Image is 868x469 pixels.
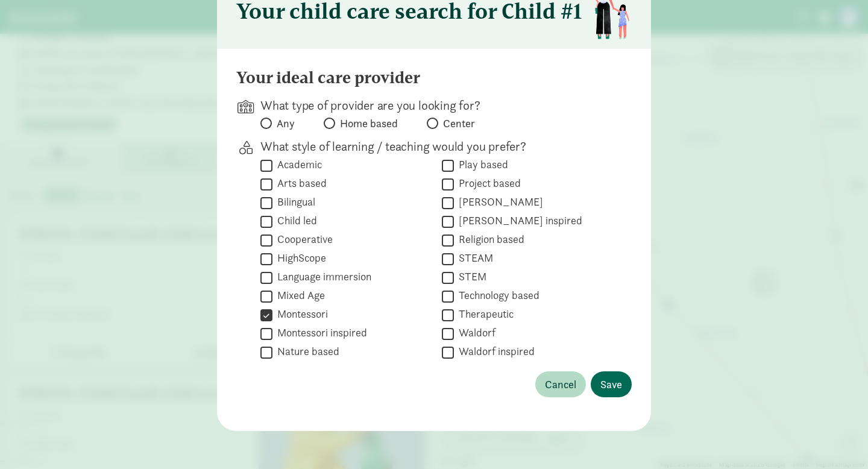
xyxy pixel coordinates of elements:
[272,176,327,190] label: Arts based
[454,176,521,190] label: Project based
[272,269,371,284] label: Language immersion
[272,251,326,265] label: HighScope
[454,232,524,247] label: Religion based
[272,213,317,228] label: Child led
[272,157,322,172] label: Academic
[545,376,576,392] span: Cancel
[454,307,514,321] label: Therapeutic
[600,376,622,392] span: Save
[272,307,328,321] label: Montessori
[340,116,398,131] span: Home based
[272,195,315,209] label: Bilingual
[277,116,295,131] span: Any
[260,138,612,155] p: What style of learning / teaching would you prefer?
[454,195,543,209] label: [PERSON_NAME]
[454,213,582,228] label: [PERSON_NAME] inspired
[272,288,325,303] label: Mixed Age
[454,251,493,265] label: STEAM
[272,344,339,359] label: Nature based
[535,371,586,397] button: Cancel
[454,157,508,172] label: Play based
[260,97,612,114] p: What type of provider are you looking for?
[454,344,535,359] label: Waldorf inspired
[591,371,632,397] button: Save
[454,288,539,303] label: Technology based
[454,326,495,340] label: Waldorf
[454,269,486,284] label: STEM
[443,116,475,131] span: Center
[236,68,420,87] h4: Your ideal care provider
[272,326,367,340] label: Montessori inspired
[272,232,333,247] label: Cooperative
